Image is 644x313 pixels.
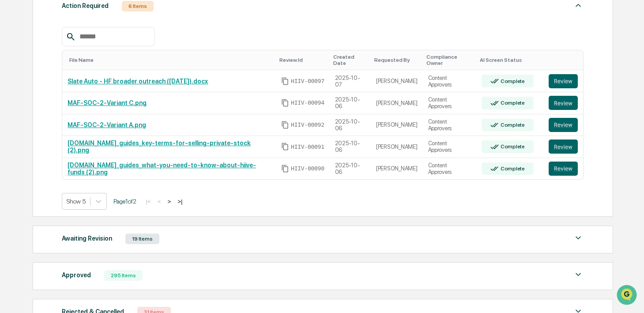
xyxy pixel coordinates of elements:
button: Review [549,118,578,132]
div: Complete [499,122,525,128]
td: Content Approvers [423,158,477,180]
a: 🔎Data Lookup [5,124,59,140]
div: Complete [499,100,525,106]
div: We're available if you need us! [30,76,112,83]
span: Copy Id [281,99,289,107]
td: [PERSON_NAME] [371,158,423,180]
div: Toggle SortBy [333,54,367,66]
div: Awaiting Revision [62,233,112,244]
td: Content Approvers [423,70,477,92]
div: 295 Items [104,270,143,281]
span: Data Lookup [18,128,56,137]
a: MAF-SOC-2-Variant C.png [68,99,147,106]
td: 2025-10-06 [330,158,371,180]
span: Attestations [73,111,109,120]
span: Copy Id [281,165,289,173]
div: 19 Items [125,234,159,244]
td: Content Approvers [423,114,477,136]
td: 2025-10-07 [330,70,371,92]
span: Pylon [88,150,107,156]
img: caret [573,233,584,243]
a: [DOMAIN_NAME]_guides_what-you-need-to-know-about-hiive-funds (2).png [68,162,256,176]
span: HIIV-00091 [291,143,324,151]
td: 2025-10-06 [330,136,371,158]
button: Review [549,162,578,176]
p: How can we help? [9,19,161,33]
span: HIIV-00090 [291,165,324,172]
td: [PERSON_NAME] [371,114,423,136]
span: Copy Id [281,77,289,85]
button: >| [175,198,185,205]
a: 🗄️Attestations [60,108,113,124]
a: Slate Auto - HF broader outreach ([DATE]).docx [68,78,208,85]
div: Complete [499,143,525,150]
td: [PERSON_NAME] [371,92,423,114]
td: Content Approvers [423,92,477,114]
button: < [155,198,164,205]
span: Page 1 of 2 [113,198,136,205]
div: Complete [499,166,525,172]
button: Start new chat [150,70,161,81]
td: [PERSON_NAME] [371,70,423,92]
div: Start new chat [30,68,145,76]
button: Review [549,140,578,154]
iframe: Open customer support [616,284,640,308]
td: 2025-10-06 [330,92,371,114]
a: Powered byPylon [62,149,107,156]
td: Content Approvers [423,136,477,158]
td: [PERSON_NAME] [371,136,423,158]
div: 6 Items [122,1,154,11]
div: Complete [499,78,525,84]
span: Copy Id [281,143,289,151]
div: Toggle SortBy [550,57,580,63]
button: Review [549,74,578,88]
a: 🖐️Preclearance [5,108,60,124]
div: Toggle SortBy [69,57,272,63]
a: MAF-SOC-2-Variant A.png [68,121,146,128]
span: HIIV-00094 [291,99,324,106]
span: Copy Id [281,121,289,129]
button: |< [143,198,153,205]
td: 2025-10-06 [330,114,371,136]
div: 🔎 [9,129,16,136]
div: 🗄️ [64,112,71,119]
button: Review [549,96,578,110]
button: > [165,198,173,205]
div: Toggle SortBy [426,54,473,66]
span: HIIV-00097 [291,78,324,85]
div: Toggle SortBy [279,57,326,63]
span: HIIV-00092 [291,121,324,128]
div: Toggle SortBy [374,57,419,63]
span: Preclearance [18,111,57,120]
div: Toggle SortBy [480,57,540,63]
a: [DOMAIN_NAME]_guides_key-terms-for-selling-private-stock (2).png [68,140,251,154]
div: 🖐️ [9,112,16,119]
img: caret [573,269,584,280]
div: Approved [62,269,91,281]
img: 1746055101610-c473b297-6a78-478c-a979-82029cc54cd1 [9,68,25,83]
